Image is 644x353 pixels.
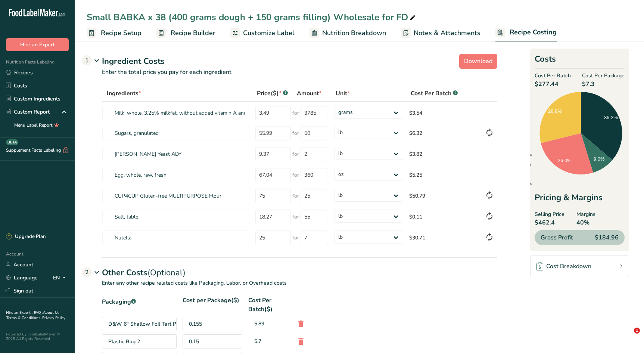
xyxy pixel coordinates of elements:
[230,25,295,41] a: Customize Label
[6,310,32,315] a: Hire an Expert .
[336,89,350,98] span: Unit
[411,89,451,98] span: Cost Per Batch
[102,296,177,314] div: Packaging
[87,279,497,296] p: Enter any other recipe related costs like Packaging, Labor, or Overhead costs
[297,89,321,98] span: Amount
[576,218,595,227] span: 40%
[6,38,69,51] button: Hire an Expert
[406,123,482,143] td: $6.32
[102,317,177,331] div: D&W 6" Shallow Foil Tart Pie Pan
[464,57,492,66] span: Download
[102,55,497,68] div: Ingredient Costs
[42,315,65,321] a: Privacy Policy
[406,206,482,227] td: $0.11
[406,185,482,206] td: $50.79
[248,317,289,331] div: 5.89
[309,25,386,41] a: Nutrition Breakdown
[101,28,141,38] span: Recipe Setup
[634,328,640,334] span: 1
[82,267,92,277] div: 2
[292,171,299,179] span: for
[495,24,557,42] a: Recipe Costing
[248,334,289,348] div: 5.7
[292,129,299,137] span: for
[595,233,619,242] span: $184.96
[87,68,497,86] p: Enter the total price you pay for each ingredient
[171,28,215,38] span: Recipe Builder
[292,109,299,117] span: for
[619,328,637,346] iframe: Intercom live chat
[401,25,480,41] a: Notes & Attachments
[6,139,18,145] div: BETA
[156,25,215,41] a: Recipe Builder
[107,89,141,98] span: Ingredients
[535,72,571,80] span: Cost Per Batch
[82,55,92,65] div: 1
[510,153,532,157] span: Ingredients
[292,150,299,158] span: for
[541,233,573,242] span: Gross Profit
[535,53,625,69] h2: Costs
[406,143,482,164] td: $3.82
[536,262,591,271] div: Cost Breakdown
[576,210,595,218] span: Margins
[6,332,69,341] div: Powered By FoodLabelMaker © 2025 All Rights Reserved
[292,213,299,221] span: for
[459,54,497,69] button: Download
[535,210,564,218] span: Selling Price
[87,10,417,24] div: Small BABKA x 38 (400 grams dough + 150 grams filling) Wholesale for FD
[6,233,46,241] div: Upgrade Plan
[414,28,480,38] span: Notes & Attachments
[243,28,295,38] span: Customize Label
[102,257,497,279] div: Other Costs
[535,218,564,227] span: $462.4
[510,27,557,37] span: Recipe Costing
[183,317,242,331] div: 0.155
[406,227,482,248] td: $30.71
[322,28,386,38] span: Nutrition Breakdown
[406,102,482,123] td: $3.54
[257,89,288,98] div: Price($)
[582,80,625,89] span: $7.3
[102,334,177,349] div: Plastic Bag 2
[292,234,299,242] span: for
[183,334,242,349] div: 0.15
[147,267,186,278] span: (Optional)
[406,164,482,185] td: $5.25
[6,271,38,284] a: Language
[248,296,289,314] div: Cost Per Batch($)
[582,72,625,80] span: Cost Per Package
[6,108,50,116] div: Custom Report
[535,80,571,89] span: $277.44
[6,315,42,321] a: Terms & Conditions .
[6,310,59,321] a: About Us .
[292,192,299,200] span: for
[535,192,625,207] div: Pricing & Margins
[34,310,43,315] a: FAQ .
[53,273,69,282] div: EN
[183,296,242,314] div: Cost per Package($)
[530,256,629,277] a: Cost Breakdown
[87,25,141,41] a: Recipe Setup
